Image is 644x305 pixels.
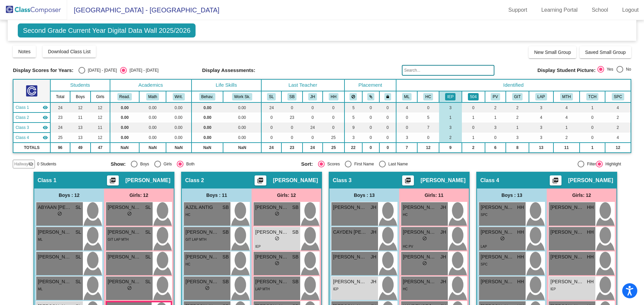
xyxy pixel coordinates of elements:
[597,66,631,75] mat-radio-group: Select an option
[323,143,344,153] td: 25
[50,79,110,91] th: Students
[303,112,323,123] td: 0
[605,102,631,112] td: 4
[303,143,323,153] td: 24
[281,133,302,143] td: 0
[485,123,506,133] td: 3
[202,67,255,73] span: Display Assessments:
[517,204,524,211] span: HH
[281,102,302,112] td: 0
[506,133,529,143] td: 3
[139,123,166,133] td: 0.00
[396,79,631,91] th: Identified
[50,133,70,143] td: 25
[344,133,362,143] td: 3
[91,143,110,153] td: 47
[91,112,110,123] td: 12
[13,46,36,58] button: Notes
[529,91,553,102] th: Reading Specialist Support
[485,102,506,112] td: 2
[185,229,219,236] span: [PERSON_NAME]
[580,133,605,143] td: 0
[586,93,598,100] button: TCH
[146,93,159,100] button: Math
[379,112,396,123] td: 0
[480,177,499,184] span: Class 4
[292,229,299,236] span: SB
[587,229,594,236] span: HH
[422,236,427,241] span: do_not_disturb_alt
[15,135,29,141] span: Class 4
[551,177,559,186] mat-icon: picture_as_pdf
[584,161,596,167] div: Filter
[485,133,506,143] td: 0
[145,253,151,260] span: SL
[223,123,261,133] td: 0.00
[43,135,48,140] mat-icon: visibility
[308,93,317,100] button: JH
[91,102,110,112] td: 12
[404,177,412,186] mat-icon: picture_as_pdf
[445,93,455,100] button: IEP
[281,91,302,102] th: Stephanie Bjorkman
[38,229,71,236] span: [PERSON_NAME] [PERSON_NAME]
[553,143,580,153] td: 11
[43,115,48,120] mat-icon: visibility
[534,50,571,55] span: New Small Group
[261,143,281,153] td: 24
[462,123,485,133] td: 0
[379,133,396,143] td: 0
[192,112,223,123] td: 0.00
[396,123,418,133] td: 0
[553,102,580,112] td: 4
[344,123,362,133] td: 9
[580,46,631,58] button: Saved Small Group
[166,123,192,133] td: 0.00
[550,175,561,185] button: Print Students Details
[261,123,281,133] td: 0
[403,245,413,248] span: HC PV
[603,161,621,167] div: Highlight
[362,112,379,123] td: 0
[344,79,396,91] th: Placement
[333,177,352,184] span: Class 3
[110,133,140,143] td: 0.00
[50,102,70,112] td: 24
[14,161,28,167] span: Hallway
[462,133,485,143] td: 1
[108,229,141,236] span: [PERSON_NAME]
[15,104,29,110] span: Class 1
[303,133,323,143] td: 0
[70,133,91,143] td: 13
[623,66,631,72] div: No
[281,143,302,153] td: 23
[111,161,296,167] mat-radio-group: Select an option
[417,112,439,123] td: 5
[70,143,91,153] td: 49
[323,102,344,112] td: 0
[199,93,215,100] button: Behav.
[529,143,553,153] td: 13
[139,112,166,123] td: 0.00
[75,204,81,211] span: SL
[275,236,279,241] span: do_not_disturb_alt
[440,204,446,211] span: JH
[323,133,344,143] td: 25
[421,177,466,184] span: [PERSON_NAME]
[612,93,624,100] button: SPC
[261,102,281,112] td: 24
[261,79,344,91] th: Last Teacher
[192,79,261,91] th: Life Skills
[50,112,70,123] td: 23
[48,49,91,54] span: Download Class List
[107,175,119,185] button: Print Students Details
[166,112,192,123] td: 0.00
[580,91,605,102] th: Teacher Kid
[439,91,462,102] th: Individualized Education Plan
[18,49,31,54] span: Notes
[529,133,553,143] td: 3
[110,143,140,153] td: NaN
[139,143,166,153] td: NaN
[292,204,299,211] span: SB
[223,143,261,153] td: NaN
